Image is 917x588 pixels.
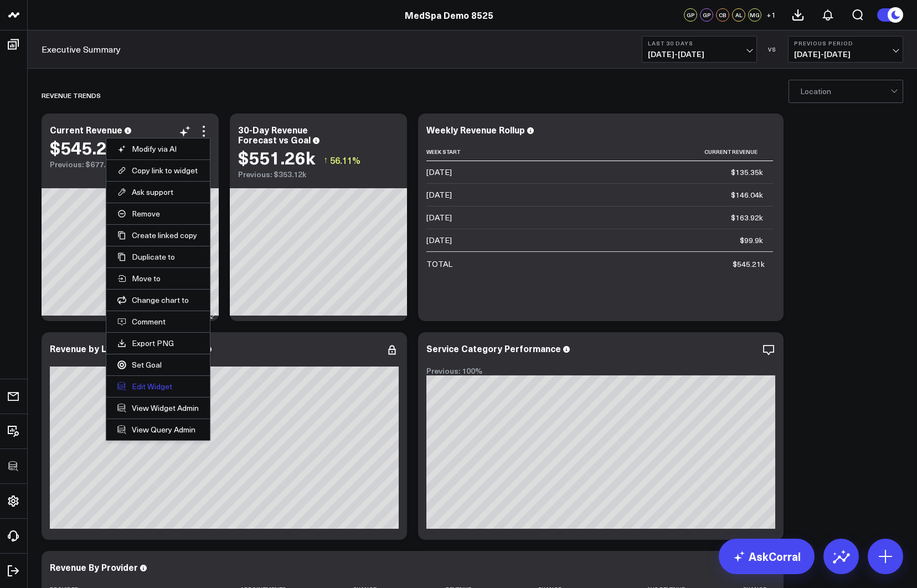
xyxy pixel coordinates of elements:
[117,338,199,348] a: Export PNG
[42,82,101,108] div: REVENUE TRENDS
[426,189,452,200] div: [DATE]
[426,367,775,375] div: Previous: 100%
[117,403,199,413] a: View Widget Admin
[716,8,729,22] div: CB
[426,167,452,178] div: [DATE]
[117,252,199,262] button: Duplicate to
[648,40,751,47] b: Last 30 Days
[648,50,751,59] span: [DATE] - [DATE]
[426,235,452,246] div: [DATE]
[764,8,777,22] button: +1
[117,187,199,197] button: Ask support
[700,8,713,22] div: GP
[117,381,199,391] button: Edit Widget
[405,9,493,21] a: MedSpa Demo 8525
[794,50,897,59] span: [DATE] - [DATE]
[537,143,773,161] th: Current Revenue
[731,212,763,223] div: $163.92k
[117,274,199,283] button: Move to
[766,11,776,19] span: + 1
[50,561,138,573] div: Revenue By Provider
[763,46,782,53] div: VS
[426,259,452,270] div: TOTAL
[238,123,311,146] div: 30-Day Revenue Forecast vs Goal
[50,160,210,169] div: Previous: $677.23k
[117,230,199,240] button: Create linked copy
[740,235,763,246] div: $99.9k
[117,295,199,305] button: Change chart to
[117,360,199,370] a: Set Goal
[42,43,121,55] a: Executive Summary
[719,539,815,574] a: AskCorral
[238,147,315,167] div: $551.26k
[426,123,525,136] div: Weekly Revenue Rollup
[426,342,561,354] div: Service Category Performance
[684,8,697,22] div: GP
[117,425,199,435] a: View Query Admin
[50,137,127,157] div: $545.21k
[117,209,199,219] button: Remove
[330,154,360,166] span: 56.11%
[788,36,903,63] button: Previous Period[DATE]-[DATE]
[426,143,537,161] th: Week Start
[731,189,763,200] div: $146.04k
[50,123,122,136] div: Current Revenue
[426,212,452,223] div: [DATE]
[117,144,199,154] button: Modify via AI
[732,8,745,22] div: AL
[731,167,763,178] div: $135.35k
[794,40,897,47] b: Previous Period
[117,317,199,327] button: Comment
[323,153,328,167] span: ↑
[117,166,199,176] button: Copy link to widget
[733,259,765,270] div: $545.21k
[642,36,757,63] button: Last 30 Days[DATE]-[DATE]
[50,342,203,354] div: Revenue by Location (Last 30 Days)
[748,8,761,22] div: MG
[238,170,399,179] div: Previous: $353.12k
